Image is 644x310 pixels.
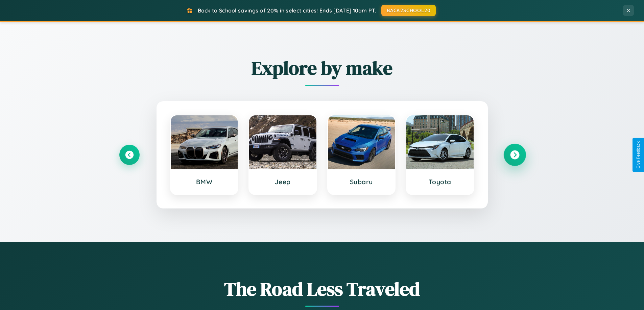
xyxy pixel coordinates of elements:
[256,178,310,186] h3: Jeep
[198,7,376,14] span: Back to School savings of 20% in select cities! Ends [DATE] 10am PT.
[381,5,436,16] button: BACK2SCHOOL20
[119,55,525,81] h2: Explore by make
[177,178,231,186] h3: BMW
[335,178,388,186] h3: Subaru
[636,141,641,169] div: Give Feedback
[413,178,467,186] h3: Toyota
[119,276,525,302] h1: The Road Less Traveled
